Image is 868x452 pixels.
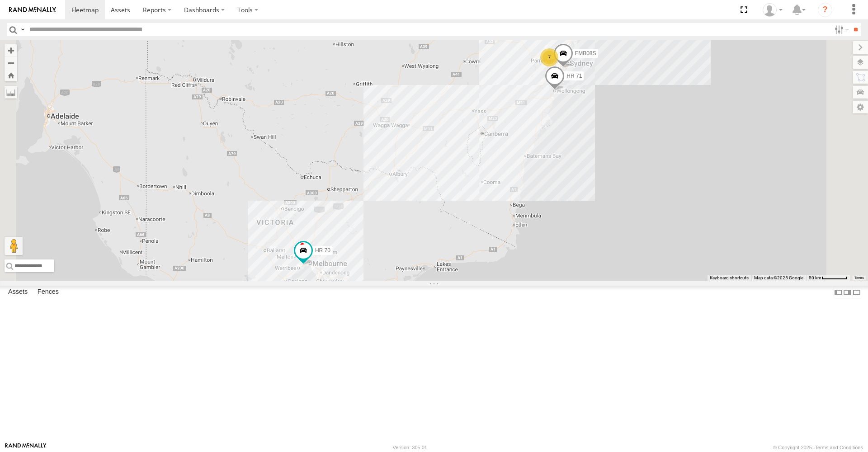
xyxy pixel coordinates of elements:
[852,286,861,299] label: Hide Summary Table
[773,445,863,450] div: © Copyright 2025 -
[5,44,17,56] button: Zoom in
[710,275,749,281] button: Keyboard shortcuts
[843,286,852,299] label: Dock Summary Table to the Right
[809,275,821,280] span: 50 km
[5,56,17,69] button: Zoom out
[4,286,32,299] label: Assets
[854,276,864,280] a: Terms
[33,286,63,299] label: Fences
[834,286,843,299] label: Dock Summary Table to the Left
[9,7,56,13] img: rand-logo.svg
[815,445,863,450] a: Terms and Conditions
[5,86,17,99] label: Measure
[831,23,850,36] label: Search Filter Options
[806,275,850,281] button: Map Scale: 50 km per 53 pixels
[5,443,47,452] a: Visit our Website
[818,3,832,17] i: ?
[566,73,582,80] span: HR 71
[315,247,330,254] span: HR 70
[5,69,17,81] button: Zoom Home
[754,275,803,280] span: Map data ©2025 Google
[5,237,23,255] button: Drag Pegman onto the map to open Street View
[759,3,786,17] div: Eric Yao
[393,445,427,450] div: Version: 305.01
[540,48,558,66] div: 7
[575,51,596,57] span: FMB08S
[19,23,26,36] label: Search Query
[853,101,868,113] label: Map Settings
